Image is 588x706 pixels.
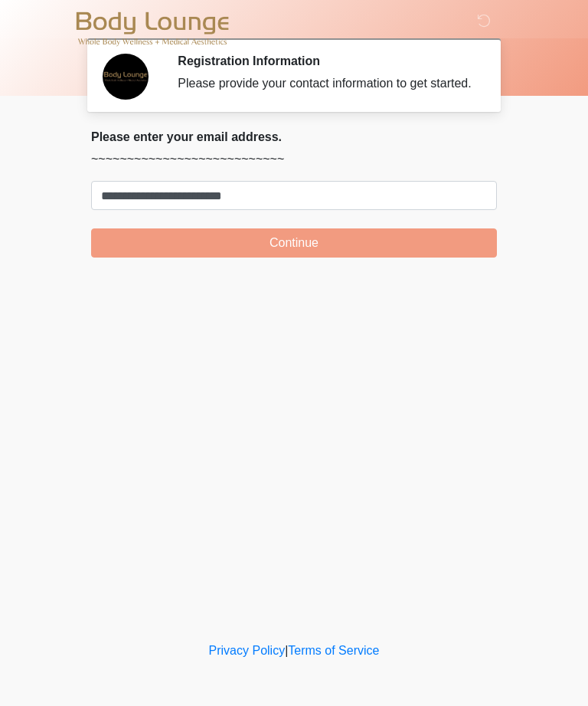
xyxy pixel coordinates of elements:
[91,150,497,169] p: ~~~~~~~~~~~~~~~~~~~~~~~~~~~
[178,74,474,93] div: Please provide your contact information to get started.
[76,11,229,47] img: Body Lounge Park Cities Logo
[288,644,379,657] a: Terms of Service
[91,228,497,258] button: Continue
[209,644,286,657] a: Privacy Policy
[178,54,474,68] h2: Registration Information
[103,54,149,100] img: Agent Avatar
[285,644,288,657] a: |
[91,130,497,144] h2: Please enter your email address.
